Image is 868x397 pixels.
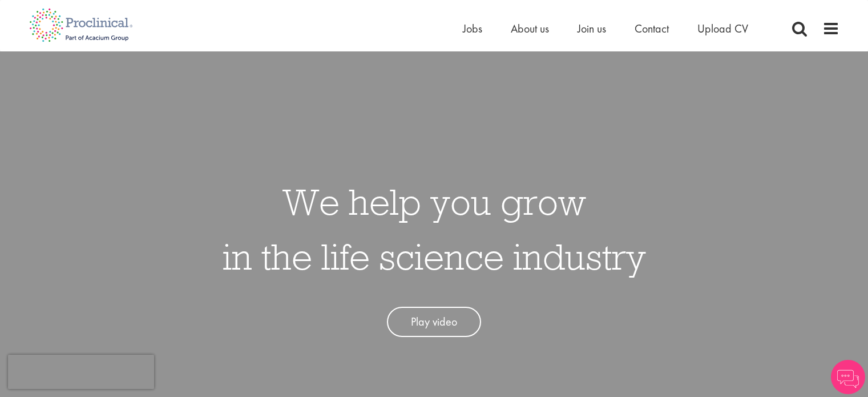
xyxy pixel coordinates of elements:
[387,307,481,337] a: Play video
[831,360,865,394] img: Chatbot
[223,174,646,284] h1: We help you grow in the life science industry
[697,21,748,36] a: Upload CV
[511,21,549,36] a: About us
[578,21,606,36] a: Join us
[635,21,669,36] a: Contact
[463,21,482,36] a: Jobs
